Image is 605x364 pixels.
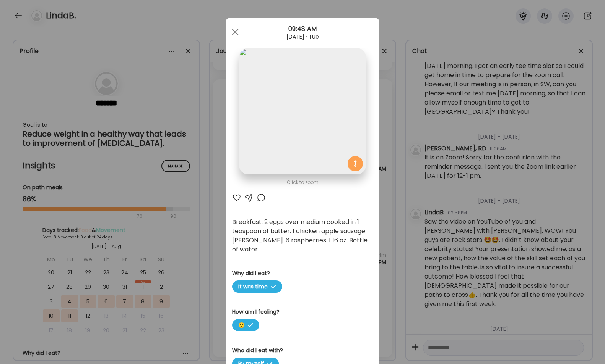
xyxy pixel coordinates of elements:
div: 09:48 AM [226,24,379,34]
div: [DATE] · Tue [226,34,379,40]
h3: Who did I eat with? [232,346,373,354]
span: 🙂 [232,319,259,331]
h3: Why did I eat? [232,269,373,277]
img: images%2FrYmowKdd3sNiGaVUJ532DWvZ6YJ3%2FD0yeDLoOChHgxMS432yy%2FX7KBv768GQTmbYh6XAND_1080 [239,48,366,174]
div: Breakfast. 2 eggs over medium cooked in 1 teaspoon of butter. 1 chicken apple sausage [PERSON_NAM... [232,217,373,254]
span: It was time [232,280,282,293]
div: Click to zoom [232,178,373,187]
h3: How am I feeling? [232,308,373,316]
